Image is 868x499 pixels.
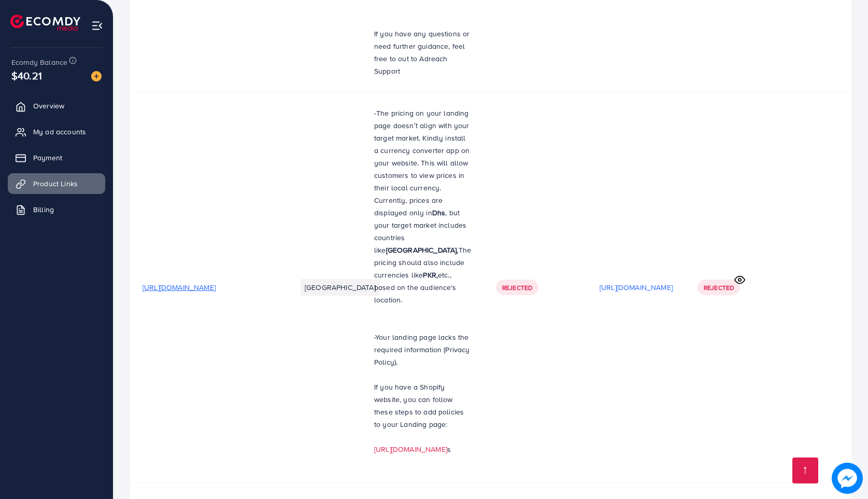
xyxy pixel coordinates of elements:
a: Overview [8,95,105,116]
img: menu [91,20,103,32]
p: If you have any questions or need further guidance, feel free to out to Adreach Support [374,27,471,77]
img: image [832,463,863,494]
p: [URL][DOMAIN_NAME] [600,281,673,294]
span: My ad accounts [33,127,86,137]
span: If you have a Shopify website, you can follow these steps to add policies to your Landing page: [374,382,464,429]
a: Payment [8,147,105,168]
a: [URL][DOMAIN_NAME] [374,444,447,454]
span: s [447,444,451,454]
img: logo [10,15,80,31]
strong: Dhs [432,207,445,218]
span: , but your target market includes countries like [374,207,466,255]
span: Product Links [33,178,78,189]
img: image [91,71,102,81]
span: Rejected [704,283,734,292]
span: Currently, prices are displayed only in [374,195,443,218]
a: My ad accounts [8,121,105,142]
strong: PKR, [423,270,438,280]
span: The pricing on your landing page doesn’t align with your target market. Kindly install a currency... [374,108,469,193]
span: Billing [33,204,54,215]
span: Payment [33,153,62,163]
strong: [GEOGRAPHIC_DATA], [386,245,459,255]
span: [URL][DOMAIN_NAME] [143,282,216,293]
span: etc., based on the audience's location. [374,270,457,305]
span: Overview [33,101,64,111]
span: Rejected [502,283,532,292]
span: The pricing should also include currencies like [374,245,471,280]
span: -Your landing page lacks the required information (Privacy Policy). [374,332,470,367]
li: [GEOGRAPHIC_DATA] [301,279,380,296]
a: Billing [8,199,105,220]
p: - [374,107,471,194]
span: Ecomdy Balance [11,57,67,67]
a: Product Links [8,173,105,194]
span: $40.21 [11,68,42,83]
